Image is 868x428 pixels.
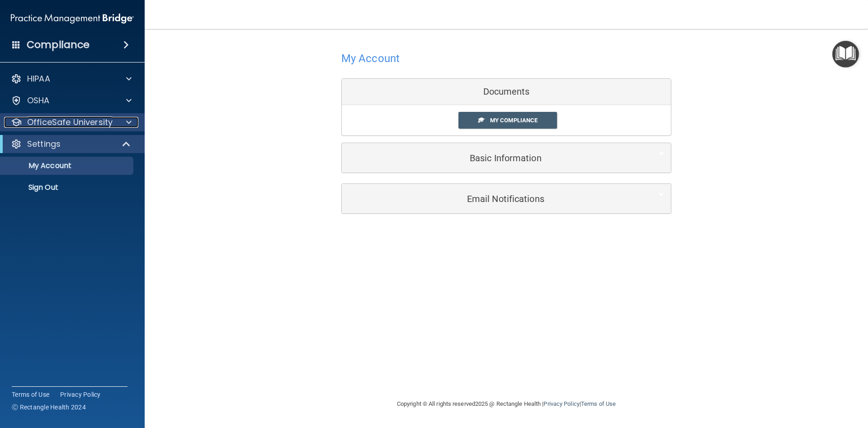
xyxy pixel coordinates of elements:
[490,117,538,124] span: My Compliance
[349,153,637,163] h5: Basic Information
[11,95,132,106] a: OSHA
[11,73,132,84] a: HIPAA
[341,390,671,418] div: Copyright © All rights reserved 2025 @ Rectangle Health | |
[11,10,134,28] img: PMB logo
[342,79,671,105] div: Documents
[6,161,129,170] p: My Account
[27,95,50,106] p: OSHA
[27,139,61,149] p: Settings
[12,403,86,412] span: Ⓒ Rectangle Health 2024
[832,41,859,67] button: Open Resource Center
[349,188,664,209] a: Email Notifications
[341,53,400,64] h4: My Account
[60,390,101,399] a: Privacy Policy
[581,400,616,407] a: Terms of Use
[27,38,90,51] h4: Compliance
[12,390,49,399] a: Terms of Use
[6,183,129,192] p: Sign Out
[349,148,664,168] a: Basic Information
[349,194,637,204] h5: Email Notifications
[27,73,50,84] p: HIPAA
[27,117,113,128] p: OfficeSafe University
[11,139,131,149] a: Settings
[543,400,579,407] a: Privacy Policy
[11,117,132,128] a: OfficeSafe University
